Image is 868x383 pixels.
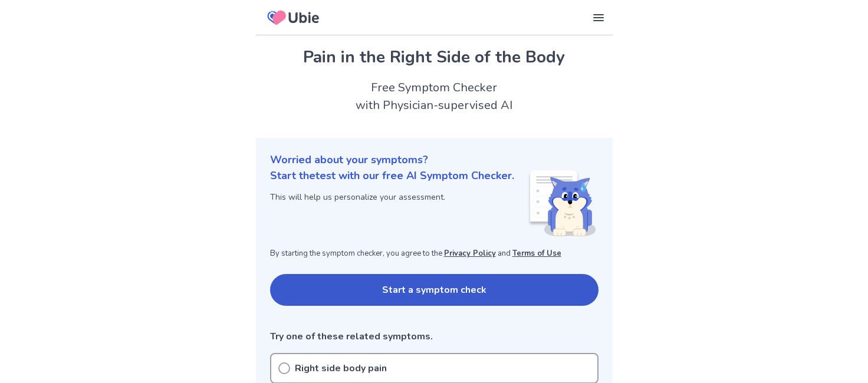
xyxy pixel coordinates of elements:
p: Start the test with our free AI Symptom Checker. [270,168,514,184]
p: By starting the symptom checker, you agree to the and [270,248,599,260]
a: Privacy Policy [444,248,496,259]
p: Worried about your symptoms? [270,152,599,168]
p: Right side body pain [295,361,387,375]
h1: Pain in the Right Side of the Body [270,45,599,70]
a: Terms of Use [512,248,561,259]
p: This will help us personalize your assessment. [270,191,514,203]
button: Start a symptom check [270,274,599,306]
h2: Free Symptom Checker with Physician-supervised AI [256,79,613,114]
p: Try one of these related symptoms. [270,329,599,344]
img: Shiba [528,170,596,236]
